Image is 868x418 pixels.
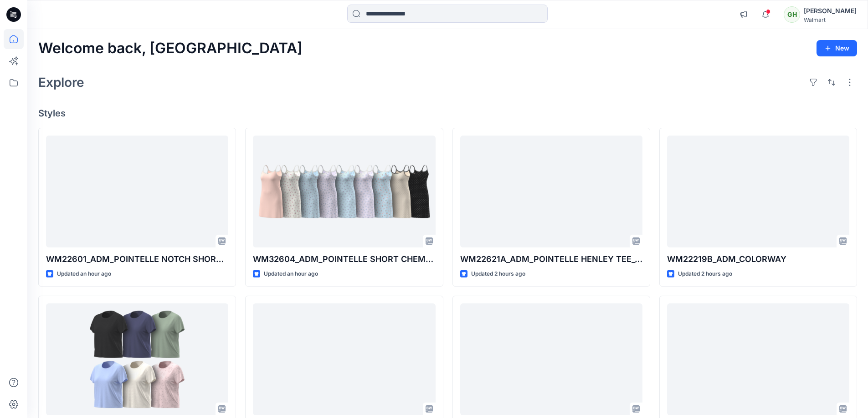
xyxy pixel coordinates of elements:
p: WM32604_ADM_POINTELLE SHORT CHEMISE_COLORWAY [253,253,435,266]
p: WM22219B_ADM_COLORWAY [667,253,849,266]
a: WM22623_ADM_ESSENTIALS TEE_COLORWAY [46,303,228,416]
h2: Explore [38,75,84,90]
div: [PERSON_NAME] [804,5,857,16]
div: GH [784,6,800,23]
p: Updated 2 hours ago [471,269,525,279]
button: New [817,40,857,56]
div: Walmart [804,16,857,23]
p: WM22601_ADM_POINTELLE NOTCH SHORTIE_COLORWAY [46,253,228,266]
h2: Welcome back, [GEOGRAPHIC_DATA] [38,40,303,57]
h4: Styles [38,108,857,119]
p: Updated an hour ago [264,269,318,279]
p: Updated an hour ago [57,269,111,279]
a: WM32604_ADM_POINTELLE SHORT CHEMISE_COLORWAY [253,136,435,248]
p: WM22621A_ADM_POINTELLE HENLEY TEE_COLORWAY [460,253,642,266]
p: Updated 2 hours ago [678,269,732,279]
